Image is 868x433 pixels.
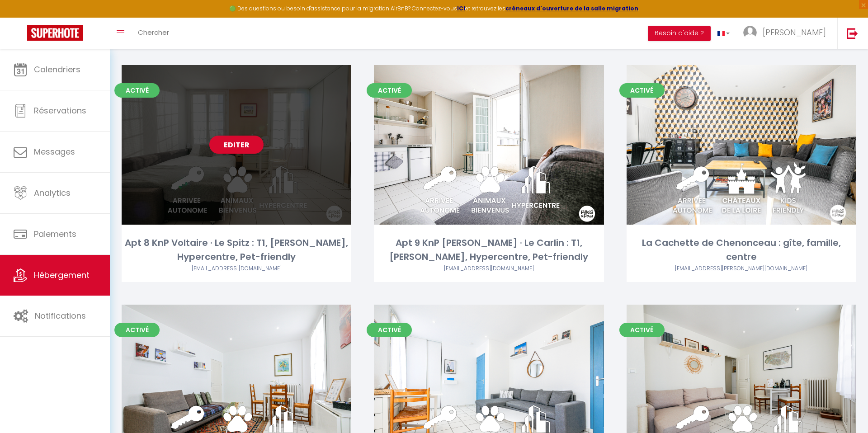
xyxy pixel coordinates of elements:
div: Apt 8 KnP Voltaire · Le Spitz : T1, [PERSON_NAME], Hypercentre, Pet-friendly [122,236,351,264]
span: Analytics [34,187,71,198]
span: Activé [619,323,665,337]
div: Airbnb [122,264,351,273]
span: Calendriers [34,64,80,75]
div: Airbnb [374,264,604,273]
div: Apt 9 KnP [PERSON_NAME] · Le Carlin : T1, [PERSON_NAME], Hypercentre, Pet-friendly [374,236,604,264]
span: Activé [367,83,412,98]
span: Chercher [138,28,169,37]
div: La Cachette de Chenonceau : gîte, famille, centre [627,236,856,264]
a: Editer [209,136,264,154]
span: Hébergement [34,269,90,281]
span: Activé [367,323,412,337]
span: Activé [114,323,160,337]
img: ... [743,26,757,39]
button: Besoin d'aide ? [648,26,711,41]
span: Activé [619,83,665,98]
span: Réservations [34,105,86,116]
a: ICI [457,5,465,12]
button: Ouvrir le widget de chat LiveChat [7,4,34,31]
span: Messages [34,146,75,157]
a: Chercher [131,18,176,49]
img: Super Booking [27,25,83,41]
span: Paiements [34,228,76,240]
span: [PERSON_NAME] [763,27,826,38]
iframe: Chat [830,392,861,426]
span: Notifications [35,310,86,321]
a: ... [PERSON_NAME] [736,18,837,49]
span: Activé [114,83,160,98]
img: logout [847,28,858,39]
div: Airbnb [627,264,856,273]
a: créneaux d'ouverture de la salle migration [505,5,638,12]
